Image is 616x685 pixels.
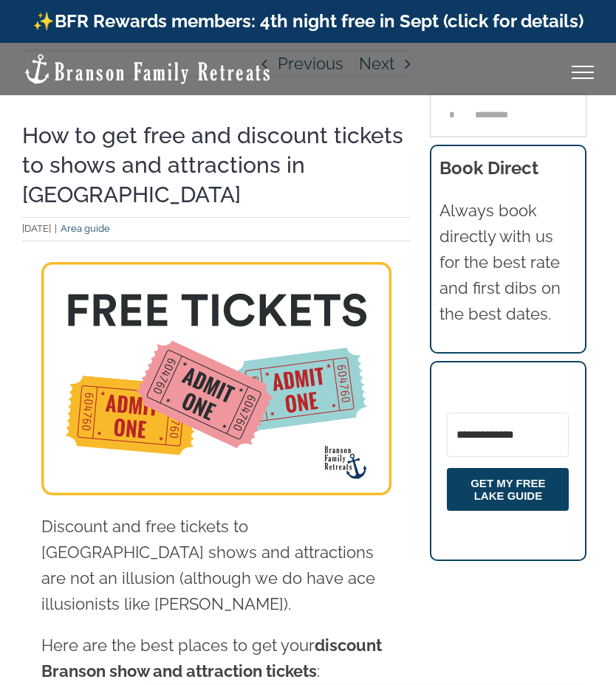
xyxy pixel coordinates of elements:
[553,66,612,79] a: Toggle Menu
[447,413,569,457] input: Email Address
[41,636,382,681] strong: discount Branson show and attraction tickets
[22,52,273,86] img: Branson Family Retreats Logo
[447,468,569,511] button: GET MY FREE LAKE GUIDE
[430,93,586,137] input: Search...
[32,10,584,32] a: ✨BFR Rewards members: 4th night free in Sept (click for details)
[22,223,51,234] span: [DATE]
[430,93,474,137] input: Search
[61,223,110,234] a: Area guide
[439,198,576,328] p: Always book directly with us for the best rate and first dibs on the best dates.
[41,262,391,495] img: free and discount Branson show tickets from Branson Family Retreats
[22,121,411,210] h1: How to get free and discount tickets to shows and attractions in [GEOGRAPHIC_DATA]
[41,514,391,618] p: Discount and free tickets to [GEOGRAPHIC_DATA] shows and attractions are not an illusion (althoug...
[41,633,391,684] p: Here are the best places to get your :
[51,223,61,234] span: |
[439,157,538,179] b: Book Direct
